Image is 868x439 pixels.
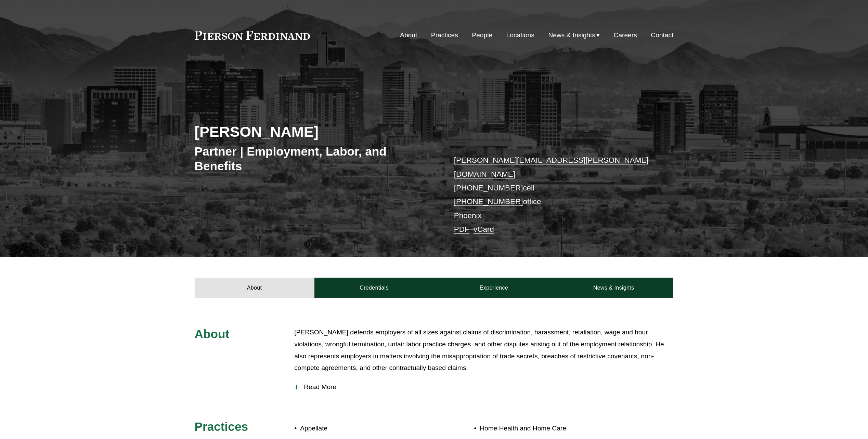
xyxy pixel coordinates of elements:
[300,423,434,435] p: Appellate
[299,383,673,391] span: Read More
[434,278,554,298] a: Experience
[614,29,637,42] a: Careers
[454,184,523,192] a: [PHONE_NUMBER]
[431,29,458,42] a: Practices
[454,156,649,178] a: [PERSON_NAME][EMAIL_ADDRESS][PERSON_NAME][DOMAIN_NAME]
[294,378,673,396] button: Read More
[294,327,673,374] p: [PERSON_NAME] defends employers of all sizes against claims of discrimination, harassment, retali...
[314,278,434,298] a: Credentials
[195,327,230,341] span: About
[454,225,469,234] a: PDF
[472,29,492,42] a: People
[474,225,494,234] a: vCard
[195,123,434,141] h2: [PERSON_NAME]
[480,423,634,435] p: Home Health and Home Care
[195,278,314,298] a: About
[195,144,434,174] h3: Partner | Employment, Labor, and Benefits
[548,29,595,41] span: News & Insights
[195,420,248,433] span: Practices
[454,154,653,236] p: cell office Phoenix –
[651,29,673,42] a: Contact
[400,29,417,42] a: About
[548,29,600,42] a: folder dropdown
[454,197,523,206] a: [PHONE_NUMBER]
[554,278,673,298] a: News & Insights
[506,29,534,42] a: Locations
